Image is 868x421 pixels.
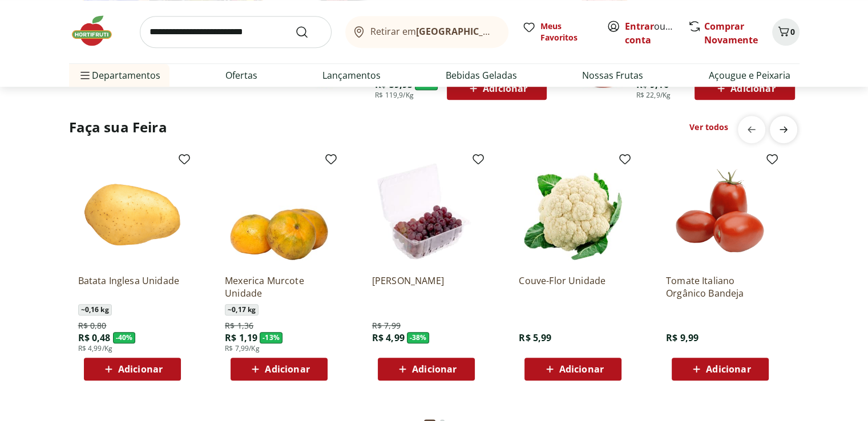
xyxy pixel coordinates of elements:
[416,25,608,38] b: [GEOGRAPHIC_DATA]/[GEOGRAPHIC_DATA]
[770,116,797,143] button: next
[625,20,688,46] a: Criar conta
[519,331,551,344] span: R$ 5,99
[559,365,604,374] span: Adicionar
[378,358,475,380] button: Adicionar
[225,68,257,82] a: Ofertas
[708,68,790,82] a: Açougue e Peixaria
[225,157,333,265] img: Mexerica Murcote Unidade
[231,358,328,380] button: Adicionar
[225,344,260,353] span: R$ 7,99/Kg
[140,16,332,48] input: search
[260,332,282,343] span: - 13 %
[540,21,593,43] span: Meus Favoritos
[225,320,253,331] span: R$ 1,36
[636,91,671,100] span: R$ 22,9/Kg
[78,331,111,344] span: R$ 0,48
[78,304,112,315] span: ~ 0,16 kg
[522,21,593,43] a: Meus Favoritos
[672,358,769,380] button: Adicionar
[666,331,699,344] span: R$ 9,99
[78,320,107,331] span: R$ 0,80
[519,274,627,299] a: Couve-Flor Unidade
[78,274,187,299] a: Batata Inglesa Unidade
[407,332,430,343] span: - 38 %
[524,358,621,380] button: Adicionar
[714,82,775,95] span: Adicionar
[265,365,309,374] span: Adicionar
[666,157,774,265] img: Tomate Italiano Orgânico Bandeja
[738,116,765,143] button: previous
[372,320,401,331] span: R$ 7,99
[412,365,457,374] span: Adicionar
[225,304,259,315] span: ~ 0,17 kg
[772,18,800,46] button: Carrinho
[625,20,654,33] a: Entrar
[519,157,627,265] img: Couve-Flor Unidade
[225,274,333,299] a: Mexerica Murcote Unidade
[69,14,126,48] img: Hortifruti
[84,358,181,380] button: Adicionar
[322,68,381,82] a: Lançamentos
[78,62,92,89] button: Menu
[370,26,496,37] span: Retirar em
[375,91,414,100] span: R$ 119,9/Kg
[69,118,167,136] h2: Faça sua Feira
[113,332,136,343] span: - 40 %
[345,16,508,48] button: Retirar em[GEOGRAPHIC_DATA]/[GEOGRAPHIC_DATA]
[372,157,481,265] img: Uva Rosada Embalada
[582,68,643,82] a: Nossas Frutas
[372,274,481,299] a: [PERSON_NAME]
[790,26,795,37] span: 0
[704,20,758,46] a: Comprar Novamente
[466,82,527,95] span: Adicionar
[78,344,113,353] span: R$ 4,99/Kg
[666,274,774,299] a: Tomate Italiano Orgânico Bandeja
[447,77,547,100] button: Adicionar
[78,62,160,89] span: Departamentos
[625,19,676,47] span: ou
[695,77,794,100] button: Adicionar
[295,25,322,39] button: Submit Search
[118,365,163,374] span: Adicionar
[446,68,517,82] a: Bebidas Geladas
[372,331,405,344] span: R$ 4,99
[225,331,257,344] span: R$ 1,19
[78,157,187,265] img: Batata Inglesa Unidade
[689,122,728,133] a: Ver todos
[706,365,750,374] span: Adicionar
